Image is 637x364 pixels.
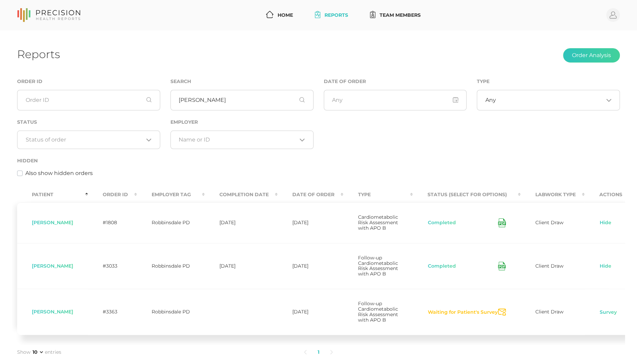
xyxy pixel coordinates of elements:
[358,300,398,323] span: Follow-up Cardiometabolic Risk Assessment with APO B
[170,79,191,84] label: Search
[367,9,423,22] a: Team Members
[358,214,398,231] span: Cardiometabolic Risk Assessment with APO B
[324,79,366,84] label: Date of Order
[17,90,160,110] input: Order ID
[31,349,44,355] select: Showentries
[170,119,198,125] label: Employer
[278,243,343,289] td: [DATE]
[535,309,563,315] span: Client Draw
[32,309,73,315] span: [PERSON_NAME]
[170,131,314,149] div: Search for option
[343,187,413,202] th: Type : activate to sort column ascending
[205,243,278,289] td: [DATE]
[17,79,42,84] label: Order ID
[263,9,296,22] a: Home
[88,243,137,289] td: #3033
[599,263,612,270] a: Hide
[477,90,620,110] div: Search for option
[17,131,160,149] div: Search for option
[278,202,343,243] td: [DATE]
[428,309,498,316] button: Waiting for Patient's Survey
[17,349,61,356] label: Show entries
[413,187,521,202] th: Status (Select for Options) : activate to sort column ascending
[599,309,617,316] a: Survey
[205,187,278,202] th: Completion Date : activate to sort column ascending
[170,90,314,110] input: First or Last Name
[88,289,137,335] td: #3363
[32,219,73,226] span: [PERSON_NAME]
[205,202,278,243] td: [DATE]
[26,136,144,143] input: Search for option
[324,90,467,110] input: Any
[358,255,398,277] span: Follow-up Cardiometabolic Risk Assessment with APO B
[498,309,506,316] svg: Send Notification
[179,136,297,143] input: Search for option
[599,219,612,226] a: Hide
[137,202,205,243] td: Robbinsdale PD
[428,263,456,270] button: Completed
[428,219,456,226] button: Completed
[278,187,343,202] th: Date Of Order : activate to sort column ascending
[17,48,60,61] h1: Reports
[88,202,137,243] td: #1808
[535,219,563,226] span: Client Draw
[585,187,637,202] th: Actions
[485,97,496,104] span: Any
[521,187,585,202] th: Labwork Type : activate to sort column ascending
[535,263,563,269] span: Client Draw
[32,263,73,269] span: [PERSON_NAME]
[137,187,205,202] th: Employer Tag : activate to sort column ascending
[137,243,205,289] td: Robbinsdale PD
[25,169,93,177] label: Also show hidden orders
[477,79,489,84] label: Type
[17,187,88,202] th: Patient : activate to sort column descending
[496,97,603,104] input: Search for option
[17,158,38,164] label: Hidden
[137,289,205,335] td: Robbinsdale PD
[88,187,137,202] th: Order ID : activate to sort column ascending
[17,119,37,125] label: Status
[312,9,351,22] a: Reports
[278,289,343,335] td: [DATE]
[563,48,620,63] button: Order Analysis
